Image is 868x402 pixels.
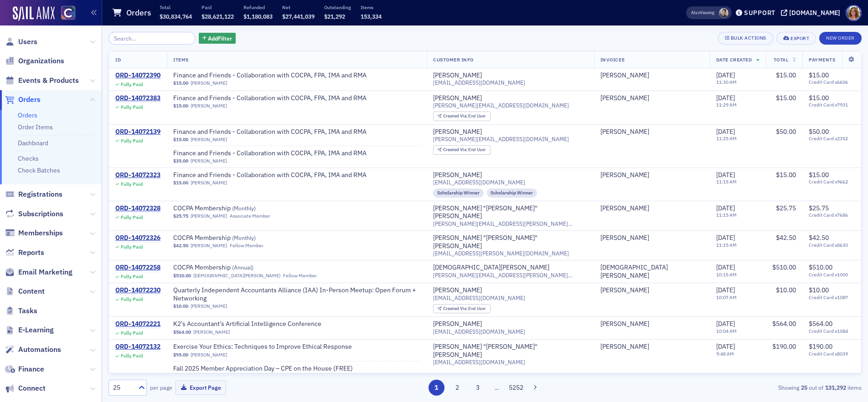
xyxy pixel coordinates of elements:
div: End User [443,306,486,311]
div: Created Via: End User [433,304,491,314]
a: Automations [5,345,61,355]
div: ORD-14072390 [115,71,160,80]
div: [PERSON_NAME] "[PERSON_NAME]" [PERSON_NAME] [433,234,588,250]
button: Bulk Actions [718,32,773,45]
span: $42.50 [776,234,796,242]
span: $15.00 [776,171,796,179]
a: COCPA Membership (Monthly) [173,234,288,242]
div: [PERSON_NAME] "[PERSON_NAME]" [PERSON_NAME] [433,204,588,220]
span: K2’s Accountant’s Artificial Intelligence Conference [173,320,321,328]
span: Email Marketing [18,267,72,277]
div: [PERSON_NAME] [433,94,482,102]
span: $35.00 [173,158,188,164]
button: 2 [449,380,465,396]
a: [PERSON_NAME] [433,171,482,179]
a: ORD-14072139 [115,128,160,136]
span: [DATE] [716,171,735,179]
a: ORD-14072326 [115,234,160,242]
span: COCPA Membership [173,234,288,242]
span: $42.50 [809,234,829,242]
button: New Order [819,32,862,45]
a: Dashboard [18,139,48,147]
a: Events & Products [5,76,79,86]
span: $25.75 [809,204,829,212]
button: AddFilter [199,33,236,44]
button: Export [776,32,816,45]
a: Memberships [5,228,63,238]
span: Credit Card x9662 [809,179,855,185]
span: 153,334 [361,13,382,20]
span: $10.00 [809,286,829,294]
span: [DATE] [716,94,735,102]
a: ORD-14072221 [115,320,160,328]
a: Finance and Friends - Collaboration with COCPA, FPA, IMA and RMA [173,94,367,102]
span: Mark Ahern [600,286,703,295]
div: Associate Member [230,213,270,219]
div: Also [691,10,700,15]
span: Reports [18,248,44,258]
span: $564.00 [173,329,191,335]
span: Credit Card x6606 [809,79,855,85]
a: [PERSON_NAME] [600,94,649,102]
span: … [491,383,503,392]
span: $15.00 [173,137,188,142]
a: [PERSON_NAME] [600,204,649,213]
a: [PERSON_NAME] [191,352,227,358]
span: [EMAIL_ADDRESS][DOMAIN_NAME] [433,79,525,86]
time: 10:15 AM [716,271,737,278]
span: $564.00 [772,320,796,328]
span: $15.00 [173,180,188,186]
span: Date Created [716,56,752,63]
a: ORD-14072132 [115,343,160,351]
span: Created Via : [443,305,469,311]
span: Fall 2025 Member Appreciation Day – CPE on the House (FREE) [173,365,353,373]
span: Jeannine Traeger [600,234,703,242]
a: [PERSON_NAME] [193,329,230,335]
p: Total [160,4,192,10]
a: ORD-14072230 [115,286,160,295]
a: ORD-14072328 [115,204,160,213]
button: Export Page [176,381,226,395]
span: Content [18,286,45,296]
span: Invoicee [600,56,625,63]
a: Subscriptions [5,209,63,219]
span: [DATE] [716,127,735,136]
div: Fully Paid [121,104,143,110]
span: [DATE] [716,71,735,79]
span: ( Annual ) [232,264,253,271]
div: Fully Paid [121,274,143,280]
span: Total [774,56,789,63]
span: Orders [18,95,41,105]
time: 11:15 AM [716,242,737,248]
span: Items [173,56,189,63]
a: Orders [18,111,37,119]
a: [PERSON_NAME] [600,286,649,295]
div: Export [790,36,809,41]
span: COCPA Membership [173,264,288,272]
a: [PERSON_NAME] [191,213,227,219]
a: [PERSON_NAME] [600,343,649,351]
span: $190.00 [772,342,796,351]
div: [PERSON_NAME] "[PERSON_NAME]" [PERSON_NAME] [433,343,588,359]
a: [PERSON_NAME] [191,158,227,164]
div: Fully Paid [121,81,143,87]
a: Orders [5,95,41,105]
div: [PERSON_NAME] [600,128,649,136]
span: [PERSON_NAME][EMAIL_ADDRESS][PERSON_NAME][DOMAIN_NAME] [433,272,588,279]
a: Tasks [5,306,37,316]
span: $15.00 [776,71,796,79]
a: [PERSON_NAME] [600,234,649,242]
div: ORD-14072258 [115,264,160,272]
p: Items [361,4,382,10]
a: Finance and Friends - Collaboration with COCPA, FPA, IMA and RMA [173,149,367,158]
span: Connect [18,383,46,393]
span: $95.00 [173,352,188,358]
span: Registrations [18,189,62,199]
span: Subscriptions [18,209,63,219]
a: [PERSON_NAME] [191,103,227,109]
